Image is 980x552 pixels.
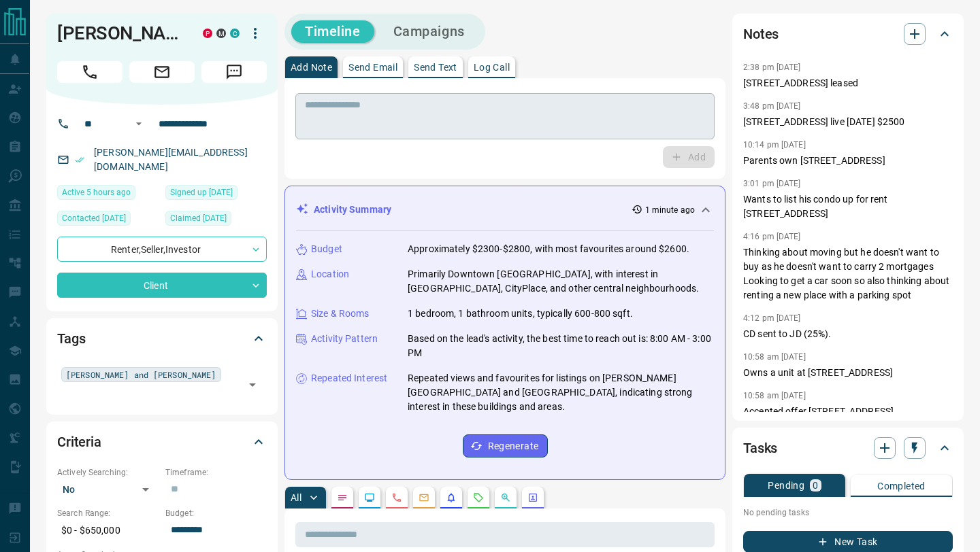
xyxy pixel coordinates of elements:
p: 4:16 pm [DATE] [743,232,801,241]
p: 10:14 pm [DATE] [743,140,806,150]
h2: Notes [743,23,779,45]
div: Tasks [743,432,953,464]
span: Email [129,61,195,83]
h2: Tasks [743,437,777,459]
div: property.ca [203,29,212,38]
h2: Criteria [57,431,101,453]
p: 2:38 pm [DATE] [743,63,801,72]
p: [STREET_ADDRESS] leased [743,76,953,90]
p: Location [311,267,349,281]
p: Thinking about moving but he doesn't want to buy as he doesn't want to carry 2 mortgages Looking ... [743,245,953,303]
svg: Lead Browsing Activity [364,492,375,503]
div: Notes [743,18,953,50]
div: Activity Summary1 minute ago [296,197,714,222]
svg: Calls [391,492,402,503]
button: Open [131,116,147,132]
p: 10:58 am [DATE] [743,352,806,362]
span: [PERSON_NAME] and [PERSON_NAME] [66,368,216,381]
p: Accepted offer [STREET_ADDRESS] [743,404,953,419]
button: Open [243,375,262,394]
div: Fri Feb 28 2025 [165,211,267,230]
p: 10:58 am [DATE] [743,391,806,400]
p: Owns a unit at [STREET_ADDRESS] [743,366,953,380]
span: Message [201,61,267,83]
span: Active 5 hours ago [62,186,131,199]
div: Criteria [57,426,267,458]
div: Mon Apr 29 2024 [57,211,159,230]
svg: Opportunities [500,492,511,503]
svg: Listing Alerts [446,492,457,503]
p: 4:12 pm [DATE] [743,313,801,323]
div: condos.ca [230,29,240,38]
p: Activity Summary [314,203,391,217]
div: Tags [57,322,267,355]
div: Renter , Seller , Investor [57,237,267,262]
h1: [PERSON_NAME] [57,22,182,44]
p: 1 minute ago [645,204,695,216]
p: Timeframe: [165,466,267,479]
p: Completed [877,481,926,491]
p: Activity Pattern [311,332,378,346]
div: Mon Jul 31 2017 [165,185,267,204]
p: [STREET_ADDRESS] live [DATE] $2500 [743,115,953,129]
svg: Agent Actions [527,492,538,503]
p: 3:01 pm [DATE] [743,179,801,188]
p: Wants to list his condo up for rent [STREET_ADDRESS] [743,192,953,221]
p: 1 bedroom, 1 bathroom units, typically 600-800 sqft. [408,307,633,321]
button: Timeline [291,20,374,43]
h2: Tags [57,328,85,349]
p: Approximately $2300-$2800, with most favourites around $2600. [408,242,689,256]
p: Pending [768,481,804,490]
p: Search Range: [57,507,159,519]
a: [PERSON_NAME][EMAIL_ADDRESS][DOMAIN_NAME] [94,147,248,172]
div: Tue Sep 16 2025 [57,185,159,204]
span: Claimed [DATE] [170,211,227,225]
div: No [57,479,159,500]
p: Send Text [414,63,457,72]
button: Campaigns [380,20,478,43]
p: Repeated Interest [311,371,387,385]
p: All [291,493,301,502]
p: Log Call [474,63,510,72]
p: $0 - $650,000 [57,519,159,542]
svg: Requests [473,492,484,503]
span: Call [57,61,122,83]
p: Add Note [291,63,332,72]
button: Regenerate [463,434,548,458]
div: Client [57,273,267,298]
span: Contacted [DATE] [62,211,126,225]
svg: Emails [419,492,429,503]
span: Signed up [DATE] [170,186,233,199]
p: 0 [813,481,818,490]
p: Parents own [STREET_ADDRESS] [743,154,953,168]
div: mrloft.ca [216,29,226,38]
p: CD sent to JD (25%). [743,327,953,341]
svg: Notes [337,492,348,503]
p: Budget: [165,507,267,519]
p: Based on the lead's activity, the best time to reach out is: 8:00 AM - 3:00 PM [408,332,714,360]
p: Size & Rooms [311,307,370,321]
svg: Email Verified [75,155,84,165]
p: No pending tasks [743,502,953,523]
p: 3:48 pm [DATE] [743,101,801,111]
p: Repeated views and favourites for listings on [PERSON_NAME][GEOGRAPHIC_DATA] and [GEOGRAPHIC_DATA... [408,371,714,414]
p: Budget [311,242,342,256]
p: Actively Searching: [57,466,159,479]
p: Send Email [348,63,397,72]
p: Primarily Downtown [GEOGRAPHIC_DATA], with interest in [GEOGRAPHIC_DATA], CityPlace, and other ce... [408,267,714,296]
